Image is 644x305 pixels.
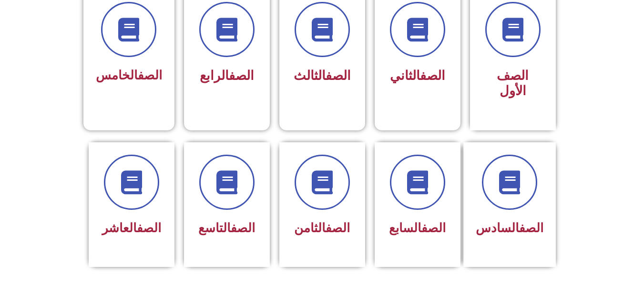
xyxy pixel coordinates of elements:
a: الصف [229,68,254,83]
span: الصف الأول [497,68,529,98]
span: الرابع [200,68,254,83]
span: التاسع [198,221,255,235]
a: الصف [137,221,161,235]
span: الثامن [294,221,350,235]
span: الخامس [96,68,162,82]
a: الصف [519,221,543,235]
span: الثالث [294,68,351,83]
span: العاشر [102,221,161,235]
a: الصف [326,221,350,235]
span: السادس [476,221,543,235]
span: السابع [389,221,446,235]
a: الصف [420,68,445,83]
span: الثاني [390,68,445,83]
a: الصف [138,68,162,82]
a: الصف [231,221,255,235]
a: الصف [421,221,446,235]
a: الصف [326,68,351,83]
